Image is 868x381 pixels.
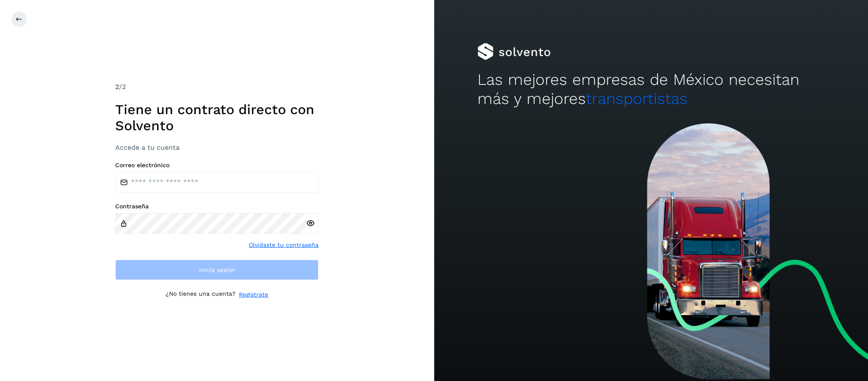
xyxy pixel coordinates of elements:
[249,241,319,249] a: Olvidaste tu contraseña
[115,162,319,169] label: Correo electrónico
[115,82,319,92] div: /2
[115,101,319,134] h1: Tiene un contrato directo con Solvento
[239,290,268,299] a: Regístrate
[586,90,688,108] span: transportistas
[477,70,825,108] h2: Las mejores empresas de México necesitan más y mejores
[199,267,235,273] span: Inicia sesión
[115,143,319,151] h3: Accede a tu cuenta
[115,203,319,210] label: Contraseña
[166,290,236,299] p: ¿No tienes una cuenta?
[115,260,319,280] button: Inicia sesión
[115,83,119,91] span: 2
